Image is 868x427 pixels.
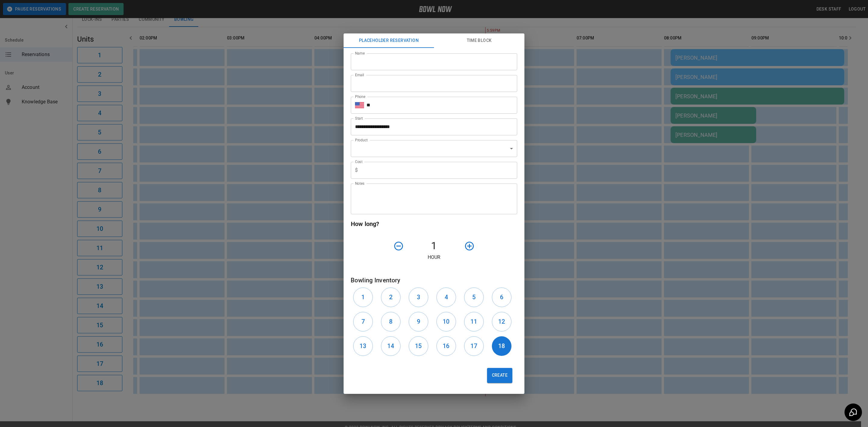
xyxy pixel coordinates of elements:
h4: 1 [406,240,462,252]
h6: 5 [472,292,476,302]
h6: 10 [443,317,449,326]
button: Time Block [434,33,524,48]
h6: 14 [387,341,394,351]
h6: 8 [389,317,392,326]
h6: 4 [445,292,448,302]
button: Select country [355,101,364,110]
button: 17 [464,336,484,356]
h6: 3 [417,292,420,302]
h6: How long? [351,219,517,229]
input: Choose date, selected date is Aug 30, 2025 [351,118,513,135]
button: 5 [464,287,484,307]
button: 6 [492,287,511,307]
h6: 1 [361,292,365,302]
button: Placeholder Reservation [344,33,434,48]
button: 15 [409,336,428,356]
button: 11 [464,312,484,331]
button: 1 [353,287,373,307]
h6: 9 [417,317,420,326]
h6: 16 [443,341,449,351]
h6: 18 [498,341,505,351]
button: 16 [436,336,456,356]
button: Create [487,368,512,383]
button: 13 [353,336,373,356]
button: 12 [492,312,511,331]
h6: 17 [470,341,477,351]
button: 8 [381,312,401,331]
h6: 15 [415,341,422,351]
button: 7 [353,312,373,331]
button: 2 [381,287,401,307]
h6: 7 [361,317,365,326]
h6: 2 [389,292,392,302]
h6: 6 [500,292,503,302]
label: Start [355,116,363,121]
h6: 13 [360,341,366,351]
div: ​ [351,140,517,157]
button: 3 [409,287,428,307]
h6: 12 [498,317,505,326]
button: 14 [381,336,401,356]
button: 18 [492,336,511,356]
button: 4 [436,287,456,307]
button: 9 [409,312,428,331]
h6: 11 [470,317,477,326]
p: Hour [351,254,517,261]
h6: Bowling Inventory [351,275,517,285]
p: $ [355,167,358,174]
label: Phone [355,94,365,99]
button: 10 [436,312,456,331]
